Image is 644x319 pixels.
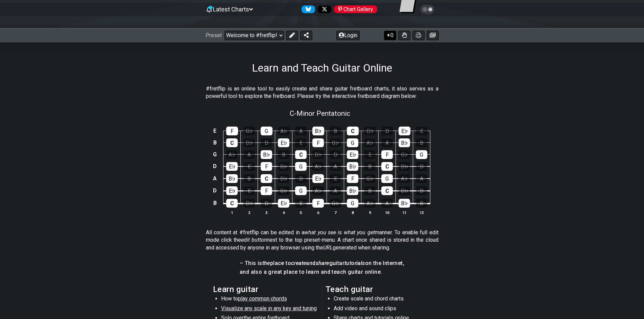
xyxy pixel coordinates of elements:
[211,197,219,210] td: B
[330,199,341,208] div: G♭
[226,138,238,147] div: C
[344,260,365,266] em: tutorials
[399,127,410,135] div: E♭
[381,174,393,183] div: G
[278,186,289,195] div: G♭
[278,162,289,171] div: G♭
[278,138,289,147] div: E♭
[240,260,404,267] h4: – This is place to and guitar on the Internet,
[211,137,219,149] td: B
[278,174,289,183] div: D♭
[213,286,319,293] h2: Learn guitar
[226,186,238,195] div: E♭
[261,162,272,171] div: F
[261,186,272,195] div: F
[211,149,219,160] td: G
[424,6,431,12] span: Toggle light / dark theme
[361,209,379,216] th: 9
[334,295,430,304] li: Create scale and chord charts
[399,162,410,171] div: D♭
[290,109,350,117] span: C - Minor Pentatonic
[399,199,410,208] div: B♭
[295,199,307,208] div: E
[413,209,430,216] th: 12
[252,61,392,74] h1: Learn and Teach Guitar Online
[261,174,272,183] div: C
[381,162,393,171] div: C
[334,5,377,13] div: Chart Gallery
[211,125,219,137] td: E
[258,209,275,216] th: 3
[427,31,439,40] button: Create image
[261,150,272,159] div: B♭
[206,32,222,38] span: Preset
[416,162,427,171] div: D
[398,31,410,40] button: Toggle Dexterity for all fretkits
[344,209,361,216] th: 8
[364,174,376,183] div: G♭
[330,150,341,159] div: D
[379,209,396,216] th: 10
[241,237,267,243] em: edit button
[416,138,427,147] div: B
[396,209,413,216] th: 11
[262,260,270,266] em: the
[206,85,438,100] p: #fretflip is an online tool to easily create and share guitar fretboard charts, it also serves as...
[347,138,358,147] div: G
[261,199,272,208] div: D
[312,127,324,135] div: B♭
[299,5,315,13] a: Follow #fretflip at Bluesky
[278,150,289,159] div: B
[312,186,324,195] div: A♭
[312,162,324,171] div: A♭
[243,138,255,147] div: D♭
[310,209,327,216] th: 6
[241,209,258,216] th: 2
[243,127,255,135] div: G♭
[275,209,292,216] th: 4
[261,127,272,135] div: G
[223,209,241,216] th: 1
[286,31,298,40] button: Edit Preset
[384,31,396,40] button: 0
[347,127,359,135] div: C
[312,199,324,208] div: F
[226,127,238,135] div: F
[295,150,307,159] div: C
[381,186,393,195] div: C
[312,174,324,183] div: E♭
[336,31,360,40] button: Login
[221,295,317,304] li: How to
[243,186,255,195] div: E
[364,199,376,208] div: A♭
[416,150,427,159] div: G
[416,174,427,183] div: A
[261,138,272,147] div: D
[347,150,358,159] div: E♭
[221,305,317,312] span: Visualize any scale in any key and tuning
[312,138,324,147] div: F
[206,229,438,251] p: All content at #fretflip can be edited in a manner. To enable full edit mode click the next to th...
[226,162,238,171] div: E♭
[224,31,284,40] select: Preset
[292,209,310,216] th: 5
[364,162,376,171] div: B
[295,186,307,195] div: G
[347,162,358,171] div: B♭
[315,5,331,13] a: Follow #fretflip at X
[412,31,425,40] button: Print
[278,199,289,208] div: E♭
[211,184,219,197] td: D
[330,162,341,171] div: A
[300,31,312,40] button: Share Preset
[399,150,410,159] div: G♭
[226,150,238,159] div: A♭
[381,138,393,147] div: A
[226,174,238,183] div: B♭
[291,260,306,266] em: create
[243,199,255,208] div: D♭
[330,138,341,147] div: G♭
[330,127,341,135] div: B
[416,199,427,208] div: B
[381,150,393,159] div: F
